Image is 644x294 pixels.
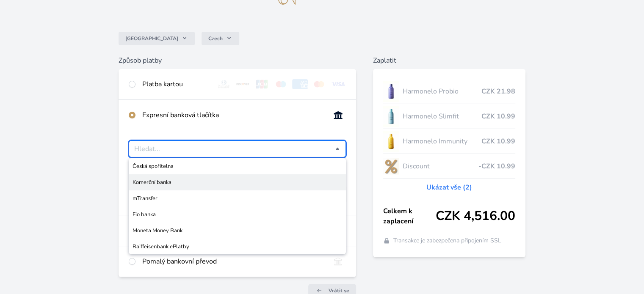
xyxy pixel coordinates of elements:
span: Transakce je zabezpečena připojením SSL [393,236,501,245]
img: mc.svg [311,79,327,89]
div: Pomalý bankovní převod [142,256,323,267]
h6: Zaplatit [373,55,525,66]
span: Discount [402,161,478,171]
img: discount-lo.png [383,156,399,177]
button: [GEOGRAPHIC_DATA] [119,32,195,45]
span: CZK 10.99 [481,111,515,121]
span: CZK 4,516.00 [436,209,515,224]
a: Ukázat vše (2) [426,182,472,192]
span: Fio banka [133,210,342,219]
span: Vrátit se [329,287,349,294]
div: Expresní banková tlačítka [142,110,323,120]
input: Česká spořitelnaKomerční bankamTransferFio bankaMoneta Money BankRaiffeisenbank ePlatby [134,144,335,154]
img: maestro.svg [273,79,289,89]
img: diners.svg [216,79,232,89]
span: Celkem k zaplacení [383,206,436,226]
span: -CZK 10.99 [478,161,515,171]
span: Moneta Money Bank [133,226,342,235]
div: Platba kartou [142,79,209,89]
div: Vyberte svou banku [129,140,345,157]
img: amex.svg [292,79,308,89]
h6: Způsob platby [119,55,356,66]
span: Harmonelo Slimfit [402,111,481,121]
span: mTransfer [133,194,342,203]
span: Harmonelo Immunity [402,136,481,146]
img: CLEAN_PROBIO_se_stinem_x-lo.jpg [383,81,399,102]
img: SLIMFIT_se_stinem_x-lo.jpg [383,106,399,127]
span: CZK 21.98 [481,86,515,96]
img: discover.svg [235,79,251,89]
span: Komerční banka [133,178,342,187]
span: [GEOGRAPHIC_DATA] [125,35,178,42]
button: Czech [202,32,239,45]
span: Raiffeisenbank ePlatby [133,242,342,251]
img: onlineBanking_CZ.svg [330,110,346,120]
img: IMMUNITY_se_stinem_x-lo.jpg [383,131,399,152]
span: Czech [208,35,223,42]
span: CZK 10.99 [481,136,515,146]
span: Česká spořitelna [133,162,342,170]
img: bankTransfer_IBAN.svg [330,256,346,267]
img: visa.svg [330,79,346,89]
span: Harmonelo Probio [402,86,481,96]
img: jcb.svg [254,79,270,89]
